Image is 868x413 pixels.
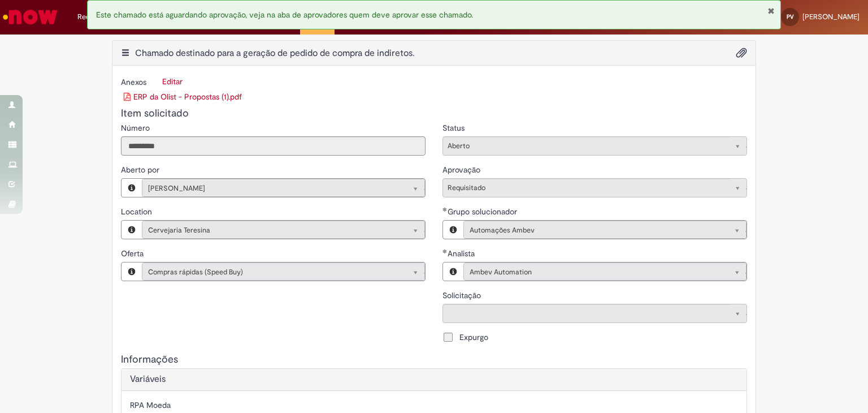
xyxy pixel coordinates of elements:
[448,206,519,217] span: Somente leitura - Grupo solucionador, Automações Ambev
[442,290,483,300] span: Somente leitura - Solicitação
[802,12,860,21] span: [PERSON_NAME]
[121,123,152,133] span: Somente leitura - Número gerado automaticamente que identifica exclusivamente o registro
[443,221,463,239] button: Grupo solucionador, Visualizar este registro Automações Ambev
[121,221,142,239] button: Location, Visualizar este registro Cervejaria Teresina
[443,263,463,281] button: Analista, Visualizar este registro Ambev Automation
[121,206,154,217] span: Somente leitura - Location, Cervejaria Teresina
[448,137,724,155] span: Aberto
[135,48,415,59] span: Chamado destinado para a geração de pedido de compra de indiretos.
[148,263,396,281] span: Compras rápidas (Speed Buy)
[442,123,467,133] span: Somente leitura - Status
[130,375,738,385] h3: Variáveis
[121,353,178,366] span: Informações
[121,263,142,281] button: Oferta, Visualizar este registro Compras rápidas (Speed Buy)
[148,179,396,197] span: [PERSON_NAME]
[442,304,747,323] a: Limpar campo Solicitação
[463,221,747,239] a: Automações AmbevLimpar campo Grupo solucionador
[448,248,477,259] span: Somente leitura - Pessoa que é o principal responsável pelo trabalho nesta tarefa Analista, Ambev...
[130,400,173,410] span: RPA Moeda
[142,263,425,281] a: Compras rápidas (Speed Buy)Limpar campo Oferta
[121,47,130,59] button: Menu do formulário Item solicitado
[459,332,488,343] span: Expurgo
[121,248,146,259] span: Somente leitura - Oferta, Compras rápidas (Speed Buy)
[155,74,190,91] button: Edit Attachments mode
[121,77,146,87] h2: Anexos
[121,91,747,102] ul: Anexos
[736,44,747,64] button: Adicionar anexos
[142,179,425,197] a: [PERSON_NAME]Limpar campo Aberto por
[448,179,724,197] span: Requisitado
[463,263,747,281] a: Ambev AutomationLimpar campo Analista
[442,207,448,212] span: Obrigatório Preenchido
[470,221,718,239] span: Automações Ambev
[121,179,142,197] button: Aberto por, Visualizar este registro Delson Francisco De Sousa
[442,165,483,175] span: Somente leitura - Estado atual da aprovação
[470,263,718,281] span: Ambev Automation
[142,221,425,239] a: Cervejaria TeresinaLimpar campo Location
[121,165,162,175] span: Somente leitura - Pessoa que abriu o registro da tarefa Aberto por, Delson Francisco De Sousa
[722,46,747,64] div: Adicionar um anexo
[121,136,426,156] input: Número
[148,221,396,239] span: Cervejaria Teresina
[442,249,448,253] span: Obrigatório Preenchido
[1,6,59,28] img: ServiceNow
[96,10,473,20] span: Este chamado está aguardando aprovação, veja na aba de aprovadores quem deve aprovar esse chamado.
[787,13,794,20] span: PV
[767,6,775,15] button: Fechar Notificação
[124,92,242,102] a: Download de anexo ERP da Olist - Propostas (1).pdf
[77,11,117,23] span: Requisições
[121,107,189,120] span: Item solicitado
